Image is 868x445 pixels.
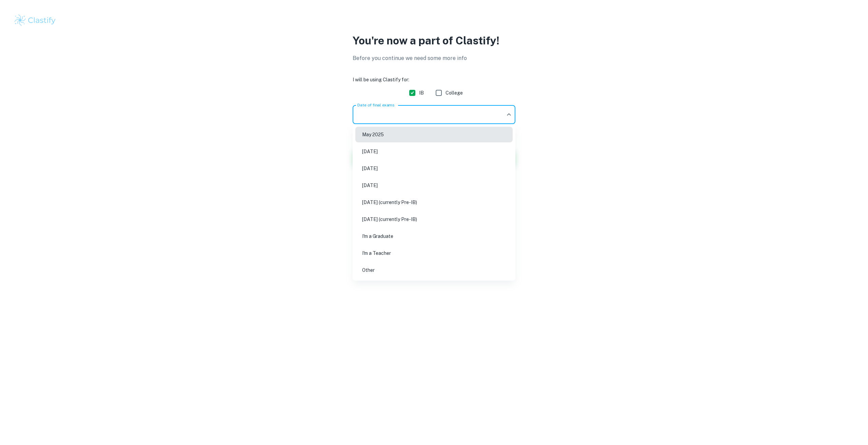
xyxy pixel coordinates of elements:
[355,262,513,278] li: Other
[355,144,513,159] li: [DATE]
[355,178,513,193] li: [DATE]
[355,161,513,176] li: [DATE]
[355,211,513,227] li: [DATE] (currently Pre-IB)
[355,228,513,244] li: I'm a Graduate
[355,245,513,261] li: I'm a Teacher
[355,195,513,210] li: [DATE] (currently Pre-IB)
[355,127,513,142] li: May 2025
